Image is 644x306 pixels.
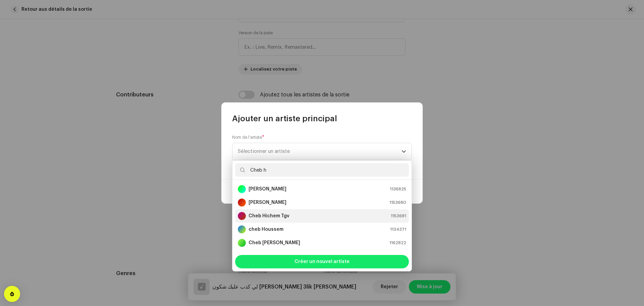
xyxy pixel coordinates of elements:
[389,199,406,206] span: 1153680
[401,143,406,160] div: dropdown trigger
[249,213,289,219] strong: Cheb Hichem Tgv
[232,113,337,124] span: Ajouter un artiste principal
[249,226,283,233] strong: cheb Houssem
[235,182,409,196] li: Cheb Hamidou
[232,135,264,140] label: Nom de l'artiste
[390,186,406,192] span: 1136825
[390,226,406,233] span: 1134371
[249,186,286,192] strong: [PERSON_NAME]
[4,286,20,302] div: Open Intercom Messenger
[389,239,406,246] span: 1162822
[235,196,409,209] li: Cheb Hamidou Sghir
[391,213,406,219] span: 1153681
[238,149,290,154] span: Sélectionner un artiste
[232,180,412,252] ul: Option List
[249,199,286,206] strong: [PERSON_NAME]
[294,255,350,268] span: Créer un nouvel artiste
[249,239,300,246] strong: Cheb [PERSON_NAME]
[235,223,409,236] li: cheb Houssem
[235,209,409,223] li: Cheb Hichem Tgv
[235,236,409,250] li: Cheb Houssem Sghir
[238,143,401,160] span: Sélectionner un artiste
